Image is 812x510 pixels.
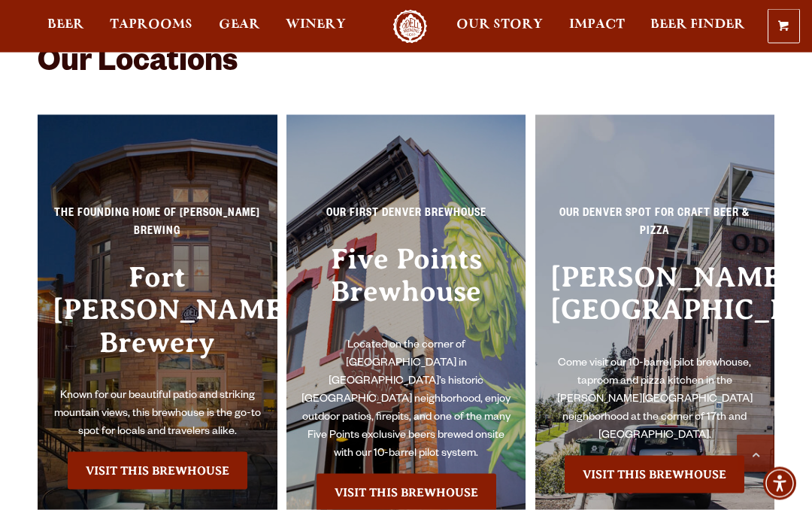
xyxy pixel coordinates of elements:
a: Odell Home [382,10,438,44]
h3: [PERSON_NAME][GEOGRAPHIC_DATA] [550,261,760,355]
p: Known for our beautiful patio and striking mountain views, this brewhouse is the go-to spot for l... [53,387,262,442]
p: Our Denver spot for craft beer & pizza [550,205,760,250]
span: Winery [286,19,346,31]
a: Beer [38,10,94,44]
p: Our First Denver Brewhouse [301,205,511,232]
a: Taprooms [100,10,202,44]
span: Gear [219,19,260,31]
a: Visit the Fort Collin's Brewery & Taproom [68,452,247,490]
h3: Five Points Brewhouse [301,243,511,337]
p: The Founding Home of [PERSON_NAME] Brewing [53,205,262,250]
span: Beer Finder [650,19,745,31]
span: Beer [47,19,84,31]
a: Beer Finder [641,10,755,44]
a: Our Story [447,10,553,44]
h2: Our Locations [38,47,774,83]
a: Winery [276,10,356,44]
span: Impact [569,19,625,31]
span: Taprooms [110,19,192,31]
a: Gear [209,10,270,44]
a: Visit the Sloan’s Lake Brewhouse [565,456,744,493]
a: Scroll to top [737,435,774,472]
h3: Fort [PERSON_NAME] Brewery [53,261,262,388]
span: Our Story [456,19,543,31]
p: Located on the corner of [GEOGRAPHIC_DATA] in [GEOGRAPHIC_DATA]’s historic [GEOGRAPHIC_DATA] neig... [301,337,511,463]
div: Accessibility Menu [763,467,796,500]
p: Come visit our 10-barrel pilot brewhouse, taproom and pizza kitchen in the [PERSON_NAME][GEOGRAPH... [550,355,760,445]
a: Impact [559,10,635,44]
